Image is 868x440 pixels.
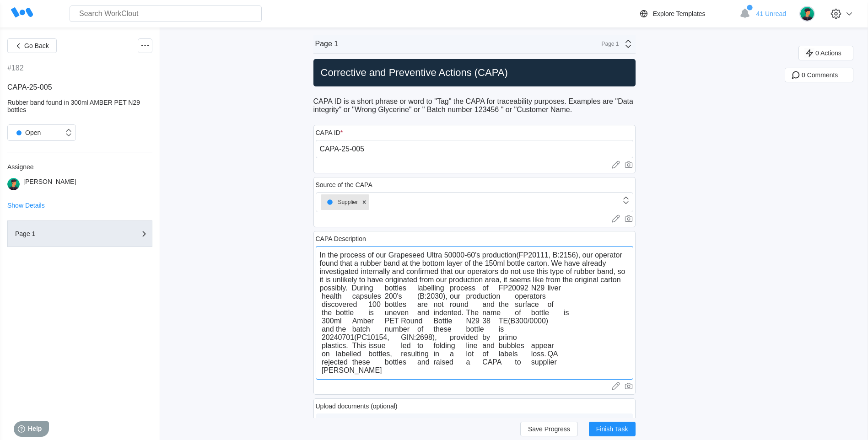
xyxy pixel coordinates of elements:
[316,246,633,380] textarea: In the process of our Grapeseed Ultra 50000-60's production(FP20111, B:2156), our operator found ...
[520,422,578,436] button: Save Progress
[23,178,76,190] div: [PERSON_NAME]
[589,422,636,436] button: Finish Task
[317,66,632,79] h2: Corrective and Preventive Actions (CAPA)
[316,129,343,136] div: CAPA ID
[7,163,152,171] div: Assignee
[7,64,24,72] div: #182
[15,231,107,237] div: Page 1
[785,68,853,82] button: 0 Comments
[756,10,786,17] span: 41 Unread
[798,46,853,60] button: 0 Actions
[70,5,262,22] input: Search WorkClout
[528,426,570,432] span: Save Progress
[316,181,372,188] div: Source of the CAPA
[7,83,52,91] span: CAPA-25-005
[7,99,152,113] div: Rubber band found in 300ml AMBER PET N29 bottles
[596,41,619,47] div: Page 1
[12,126,41,139] div: Open
[815,50,841,56] span: 0 Actions
[653,10,706,17] div: Explore Templates
[316,235,366,242] div: CAPA Description
[7,38,57,53] button: Go Back
[802,72,838,78] span: 0 Comments
[799,6,815,21] img: user.png
[638,8,735,19] a: Explore Templates
[316,402,398,410] div: Upload documents (optional)
[323,196,358,209] div: Supplier
[596,426,628,432] span: Finish Task
[316,140,633,158] input: Type here...
[7,220,152,247] button: Page 1
[7,178,20,190] img: user.png
[313,97,636,114] p: CAPA ID is a short phrase or word to "Tag" the CAPA for traceability purposes. Examples are "Data...
[315,40,339,48] div: Page 1
[7,202,45,209] button: Show Details
[24,43,49,49] span: Go Back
